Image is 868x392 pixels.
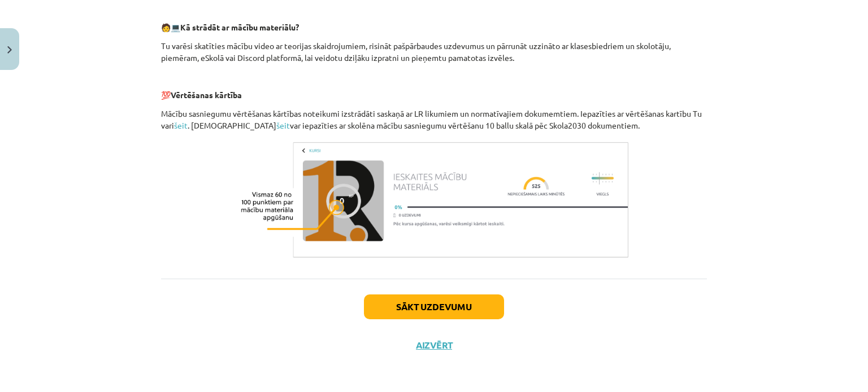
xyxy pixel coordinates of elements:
a: šeit [276,120,290,130]
button: Aizvērt [413,340,455,351]
p: 🧑 💻 [161,21,707,33]
button: Sākt uzdevumu [364,294,504,319]
p: 💯 [161,89,707,101]
a: šeit [174,120,188,130]
p: Mācību sasniegumu vērtēšanas kārtības noteikumi izstrādāti saskaņā ar LR likumiem un normatīvajie... [161,108,707,131]
b: Vērtēšanas kārtība [171,90,242,100]
b: Kā strādāt ar mācību materiālu? [180,22,299,32]
img: icon-close-lesson-0947bae3869378f0d4975bcd49f059093ad1ed9edebbc8119c70593378902aed.svg [7,46,12,54]
p: Tu varēsi skatīties mācību video ar teorijas skaidrojumiem, risināt pašpārbaudes uzdevumus un pār... [161,40,707,64]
